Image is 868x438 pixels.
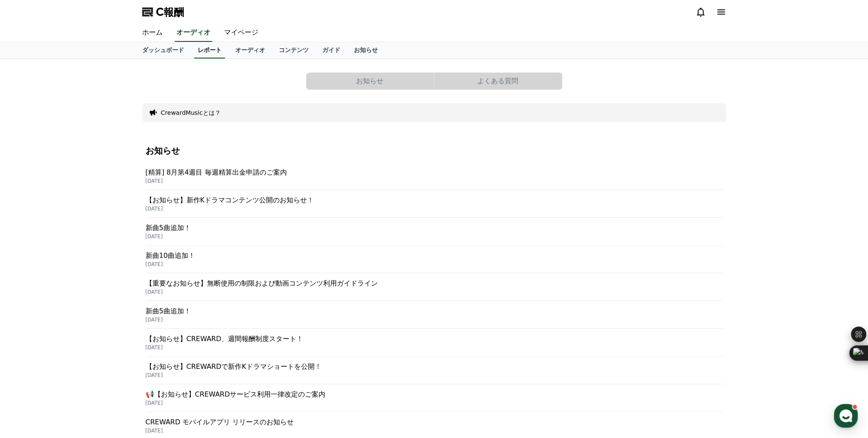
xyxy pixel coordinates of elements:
font: 新曲5曲追加！ [146,224,191,232]
a: 📢【お知らせ】CREWARDサービス利用一律改定のご案内 [DATE] [146,384,723,412]
a: 新曲5曲追加！ [DATE] [146,301,723,329]
font: 新曲10曲追加！ [146,251,195,260]
a: [精算] 8月第4週目 毎週精算出金申請のご案内 [DATE] [146,162,723,190]
font: オーディオ [176,28,210,36]
span: Settings [126,283,147,290]
font: 📢【お知らせ】CREWARDサービス利用一律改定のご案内 [146,390,326,398]
a: 新曲5曲追加！ [DATE] [146,218,723,245]
button: よくある質問 [434,73,562,90]
a: コンテンツ [272,42,316,58]
font: 【お知らせ】新作Kドラマコンテンツ公開のお知らせ！ [146,196,314,204]
a: 【お知らせ】新作Kドラマコンテンツ公開のお知らせ！ [DATE] [146,190,723,218]
font: [DATE] [146,372,163,378]
font: [DATE] [146,261,163,267]
a: オーディオ [228,42,272,58]
font: [DATE] [146,400,163,406]
a: ガイド [316,42,347,58]
font: [DATE] [146,428,163,434]
span: Messages [71,284,96,291]
font: コンテンツ [279,47,309,53]
font: ホーム [142,28,163,36]
a: C報酬 [142,5,184,19]
font: お知らせ [146,146,180,156]
font: [DATE] [146,206,163,212]
a: Messages [56,271,110,292]
a: ダッシュボード [135,42,191,58]
font: 【お知らせ】CREWARD、週間報酬制度スタート！ [146,335,304,343]
a: Settings [110,271,164,292]
a: 【重要なお知らせ】無断使用の制限および動画コンテンツ利用ガイドライン [DATE] [146,273,723,301]
font: お知らせ [354,47,378,53]
a: ホーム [135,24,170,42]
a: オーディオ [175,24,212,42]
font: オーディオ [235,47,265,53]
a: 【お知らせ】CREWARD、週間報酬制度スタート！ [DATE] [146,329,723,356]
button: CrewardMusicとは？ [161,108,221,117]
font: CREWARD モバイルアプリ リリースのお知らせ [146,418,294,426]
font: レポート [198,47,222,53]
font: ダッシュボード [142,47,184,53]
font: 新曲5曲追加！ [146,307,191,315]
font: CrewardMusicとは？ [161,109,221,116]
font: [精算] 8月第4週目 毎週精算出金申請のご案内 [146,168,287,176]
font: [DATE] [146,234,163,239]
font: ガイド [322,47,340,53]
font: [DATE] [146,178,163,184]
a: よくある質問 [434,73,562,90]
font: マイページ [224,28,258,36]
a: 【お知らせ】CREWARDで新作Kドラマショートを公開！ [DATE] [146,356,723,384]
font: 【お知らせ】CREWARDで新作Kドラマショートを公開！ [146,362,321,371]
font: C報酬 [156,6,184,18]
span: Home [22,283,37,290]
a: マイページ [217,24,265,42]
button: お知らせ [306,73,434,90]
a: レポート [194,42,225,58]
font: [DATE] [146,289,163,295]
a: お知らせ [347,42,385,58]
a: お知らせ [306,73,434,90]
font: [DATE] [146,345,163,350]
font: 【重要なお知らせ】無断使用の制限および動画コンテンツ利用ガイドライン [146,279,378,287]
font: お知らせ [356,77,383,85]
a: Home [3,271,56,292]
font: [DATE] [146,317,163,323]
font: よくある質問 [477,77,518,85]
a: 新曲10曲追加！ [DATE] [146,245,723,273]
